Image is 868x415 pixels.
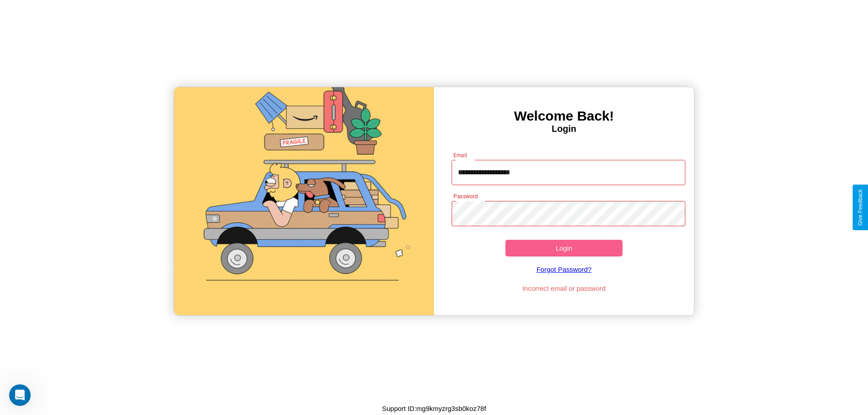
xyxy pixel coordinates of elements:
label: Password [453,192,477,200]
label: Email [453,151,467,159]
iframe: Intercom live chat [9,384,31,406]
h3: Welcome Back! [434,108,694,124]
a: Forgot Password? [447,256,681,282]
div: Give Feedback [857,189,863,226]
button: Login [505,240,623,256]
img: gif [174,87,434,315]
p: Incorrect email or password [447,282,681,294]
p: Support ID: mg9kmyzrg3sb0koz78f [382,402,486,415]
h4: Login [434,124,694,134]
